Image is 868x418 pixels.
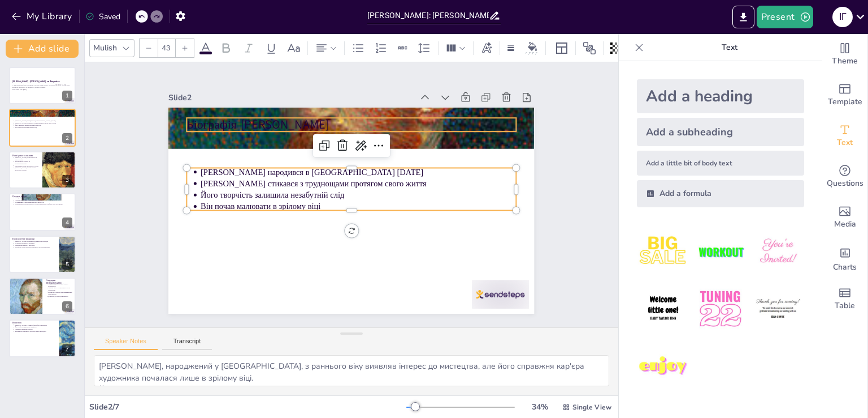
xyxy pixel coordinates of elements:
[15,161,39,165] p: Вплив імпресіонізму та постімпресіонізму
[15,246,55,249] p: Творчість стала способом вираження його переживань
[752,225,804,278] img: 3.jpeg
[15,201,72,203] p: "Соняшники" стали символом його творчості
[15,167,39,171] p: [PERSON_NAME] зазнав впливу японських гравюр
[15,240,55,242] p: [PERSON_NAME] страждав від психічних розладів
[15,331,55,333] p: Важливість вираження почуттів через мистецтво
[9,193,76,231] div: 4
[15,197,72,199] p: Найвідоміші роботи [PERSON_NAME]
[832,7,853,27] div: І Г
[15,199,72,202] p: "Зоряна ніч" - один з найвідоміших творів
[12,88,72,91] p: Generated with [URL]
[15,122,72,124] p: [PERSON_NAME] стикався з труднощами протягом свого життя
[832,55,858,67] span: Theme
[12,321,56,325] p: Висновок
[9,151,76,189] div: 3
[15,329,55,331] p: Спадщина продовжує жити
[62,217,72,228] div: 4
[62,91,72,101] div: 1
[15,124,72,126] p: Його творчість залишила незабутній слід
[15,324,55,326] p: [PERSON_NAME] - символ боротьби та творчості
[637,340,689,393] img: 7.jpeg
[443,39,468,57] div: Column Count
[8,7,77,25] button: My Library
[835,300,855,312] span: Table
[85,11,120,22] div: Saved
[15,165,39,167] p: Унікальний стиль [PERSON_NAME]
[94,338,158,350] button: Speaker Notes
[9,109,76,146] div: 2
[822,238,867,279] div: Add charts and graphs
[694,283,747,335] img: 5.jpeg
[62,259,72,270] div: 5
[9,278,76,315] div: 6
[12,195,72,198] p: Основні твори
[62,301,72,312] div: 6
[526,402,553,412] div: 34 %
[46,279,72,285] p: Спадщина [PERSON_NAME]
[62,344,72,354] div: 7
[9,236,76,273] div: 5
[15,242,55,244] p: Це вплинуло на його творчість
[524,42,541,54] div: Background color
[62,133,72,143] div: 2
[15,126,72,128] p: Він почав малювати в зрілому віці
[12,80,60,83] strong: [PERSON_NAME]: [PERSON_NAME] та Творчість
[822,34,867,75] div: Change the overall theme
[478,39,495,57] div: Text effects
[637,118,804,146] div: Add a subheading
[572,403,611,412] span: Single View
[637,79,804,113] div: Add a heading
[837,137,853,149] span: Text
[94,355,609,386] textarea: [PERSON_NAME], народжений у [GEOGRAPHIC_DATA], з раннього віку виявляв інтерес до мистецтва, але ...
[48,295,72,297] p: [PERSON_NAME] став іконою
[89,402,406,412] div: Slide 2 / 7
[211,129,504,268] p: Його творчість залишила незабутній слід
[822,75,867,116] div: Add ready made slides
[637,283,689,335] img: 4.jpeg
[6,40,79,58] button: Add slide
[162,338,212,350] button: Transcript
[637,151,804,176] div: Add a little bit of body text
[226,56,533,206] p: Біографія [PERSON_NAME]
[62,175,72,185] div: 3
[694,225,747,278] img: 2.jpeg
[15,156,39,160] p: [PERSON_NAME] почав кар'єру в 1880-х роках
[553,39,571,57] div: Layout
[637,225,689,278] img: 1.jpeg
[15,244,55,246] p: Передчасна смерть у 1890 році
[822,156,867,197] div: Get real-time input from your audience
[637,180,804,207] div: Add a formula
[15,203,72,206] p: "Портрет доктора [PERSON_NAME]" демонструє глибину його розуміння
[216,118,509,257] p: [PERSON_NAME] стикався з труднощами протягом свого життя
[207,139,500,278] p: Він почав малювати в зрілому віці
[752,283,804,335] img: 6.jpeg
[822,279,867,319] div: Add a table
[505,39,517,57] div: Border settings
[9,319,76,357] div: 7
[12,84,72,88] p: У цій презентації ми розглянемо основні етапи життя і творчості [PERSON_NAME], його вплив на мист...
[12,154,39,157] p: Ранні роки та впливи
[822,116,867,156] div: Add text boxes
[15,120,72,122] p: [PERSON_NAME] народився в [GEOGRAPHIC_DATA] [DATE]
[834,218,856,231] span: Media
[822,197,867,238] div: Add images, graphics, shapes or video
[827,177,863,190] span: Questions
[221,108,514,247] p: [PERSON_NAME] народився в [GEOGRAPHIC_DATA] [DATE]
[12,237,56,240] p: Психологічні труднощі
[583,41,596,55] span: Position
[91,40,119,56] div: Mulish
[15,326,55,329] p: Його роботи надихають мільйони
[12,110,72,114] p: Біографія [PERSON_NAME]
[648,34,811,61] p: Text
[9,67,76,104] div: 1
[48,287,72,291] p: "Зоряна ніч" і "Соняшники" стали символами
[828,96,862,108] span: Template
[732,6,754,28] button: Export to PowerPoint
[222,26,449,135] div: Slide 2
[48,283,72,287] p: Спадщина [PERSON_NAME] є величезною
[48,291,72,295] p: Вплив на сучасних художників важко переоцінити
[833,261,857,274] span: Charts
[757,6,813,28] button: Present
[367,7,489,24] input: Insert title
[832,6,853,28] button: І Г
